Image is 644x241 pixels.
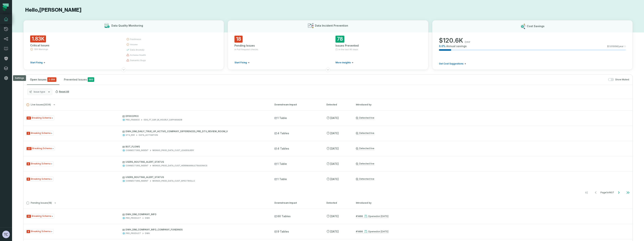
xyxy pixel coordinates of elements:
[27,215,31,218] span: Severity
[26,177,54,181] span: Issue Type
[88,77,94,82] span: 583
[234,48,258,51] span: in Pull Request checks
[126,180,149,182] div: CONNECTORS_INSENT
[26,116,54,120] span: Issue Type
[356,215,388,218] a: #1466Opened[DATE] 1:56:17 PM
[335,36,344,43] span: 78
[335,44,421,48] div: Issues Prevented
[27,162,30,165] span: Severity
[439,44,446,48] span: 6.6 %
[614,189,623,196] button: Go to next page
[274,230,289,233] span: 9 Tables
[330,177,339,181] relative-time: Aug 9, 2025, 6:12 PM PDT
[591,189,600,196] button: Go to previous page
[228,20,428,70] button: Data Incident Prevention18Pending Issuesin Pull Request checksStart Fixing78Issues PreventedIn th...
[24,189,633,196] nav: pagination
[2,231,10,238] img: avatar of Taylen Ceccacci
[26,202,52,204] span: Pending Issues ( 18 )
[24,110,633,197] div: Live Issues(2034)
[439,37,463,44] span: $ 120.6K
[274,131,289,135] span: 4 Tables
[123,176,268,179] p: USERS_ROUTING_ALERT_STATUS
[274,103,320,106] div: Downstream Impact
[27,230,30,233] span: Severity
[326,201,349,205] div: Detected
[465,40,470,43] span: /year
[152,149,194,152] div: MONGO_PROD_DATA_CUST_LEASEQUERY
[27,89,52,95] button: Issue type
[13,75,26,81] div: Settings
[377,215,388,218] relative-time: Sep 30, 2024, 1:56 PM PDT
[34,90,45,93] span: Issue type
[139,134,158,137] div: DATA_ACTIVATION
[364,215,388,218] div: Opened
[330,116,339,120] relative-time: Aug 9, 2025, 6:12 PM PDT
[582,189,591,196] button: Go to first page
[315,24,348,28] h3: Data Incident Prevention
[234,44,320,48] div: Pending Issues
[26,103,268,106] button: Live Issues(2034)
[126,149,149,152] div: CONNECTORS_INSENT
[623,189,633,196] button: Go to last page
[123,160,268,163] p: USERS_ROUTING_ALERT_STATUS
[123,145,268,148] p: BOT_FLOWS
[99,78,629,81] div: Show Muted
[274,162,287,166] span: 1 Table
[123,228,268,231] p: DWH_DIM_COMPANY_INFO_COMPANY_FUNDINGS
[30,61,43,64] span: Start Fixing
[26,131,54,136] span: Issue Type
[356,103,630,106] div: Introduced by
[123,130,268,133] p: DWH_DIM_DAILY_TRUE_UP_ACTIVE_COMPANY_DIFFERENCES_PRE_DTU_REVIEW_ROOM_V
[130,54,146,57] span: schema health
[34,48,48,51] span: 199 Warnings
[527,24,544,28] h3: Cost Savings
[330,147,339,150] relative-time: Aug 9, 2025, 6:12 PM PDT
[27,147,31,150] span: Severity
[356,116,374,120] a: Detected live
[330,162,339,165] relative-time: Aug 9, 2025, 6:12 PM PDT
[123,115,268,118] p: DFKKOPKX
[27,178,30,181] span: Severity
[26,161,54,166] span: Issue Type
[144,118,182,121] div: ODS_FT_SAP_BI_HOURLY_SAPHANADB
[126,232,141,235] div: PRD_PRODUCT
[330,215,339,218] relative-time: Aug 10, 2025, 4:18 AM PDT
[439,62,463,65] span: Get Cost Suggestions
[30,61,45,64] a: Start Fixing
[130,43,138,46] span: volume
[47,77,56,82] span: critical issues and errors combined
[607,45,624,48] span: $ 1.8166M /year
[27,117,31,120] span: Severity
[130,48,144,51] span: data anomaly
[356,132,374,135] a: Detected live
[130,59,146,62] span: semantic bugs
[27,132,30,135] span: Severity
[152,180,195,182] div: MONGO_PROD_DATA_CUST_SPECTRIOLLC
[145,232,150,235] div: DWH
[446,44,467,48] span: Annual savings
[30,35,46,42] span: 1.83K
[356,162,374,165] a: Detected live
[274,214,291,218] span: 60 Tables
[123,213,268,216] p: DWH_DIM_COMPANY_INFO
[335,61,353,64] a: More insights
[26,103,51,106] span: Live Issues ( 2034 )
[26,202,268,204] button: Pending Issues(18)
[126,118,140,121] div: PRD_FINANCE
[338,48,358,51] span: In the last 90 days
[330,230,339,233] relative-time: Aug 10, 2025, 4:18 AM PDT
[582,189,633,196] ul: Page 1 of 407
[234,61,250,64] a: Start Fixing
[26,214,54,219] span: Issue Type
[111,24,143,28] h3: Data Quality Monitoring
[26,146,55,151] span: Issue Type
[439,62,466,65] a: Get Cost Suggestions
[61,74,97,85] button: Prevented Issues
[126,164,149,167] div: CONNECTORS_INSENT
[234,36,243,43] span: 18
[152,164,207,167] div: MONGO_PROD_DATA_CUST_HERRMANNULTRASONICS
[130,38,141,41] span: freshness
[274,201,320,205] div: Downstream Impact
[27,74,59,85] button: Open Issues
[274,147,289,150] span: 4 Tables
